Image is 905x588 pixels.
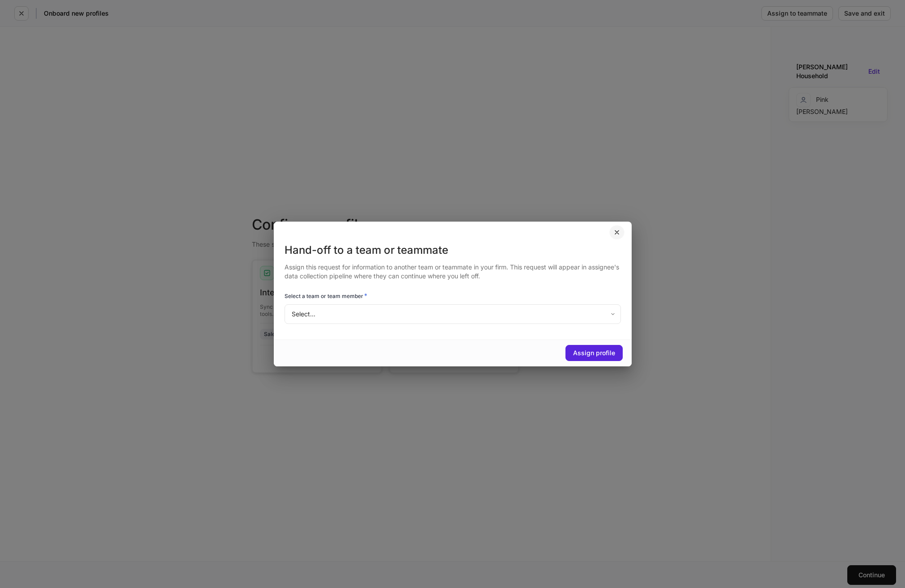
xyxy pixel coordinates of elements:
[285,257,621,281] div: Assign this request for information to another team or teammate in your firm. This request will a...
[285,291,367,300] h6: Select a team or team member
[285,243,621,257] div: Hand-off to a team or teammate
[573,350,615,356] div: Assign profile
[565,345,623,361] button: Assign profile
[285,304,620,324] div: Select...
